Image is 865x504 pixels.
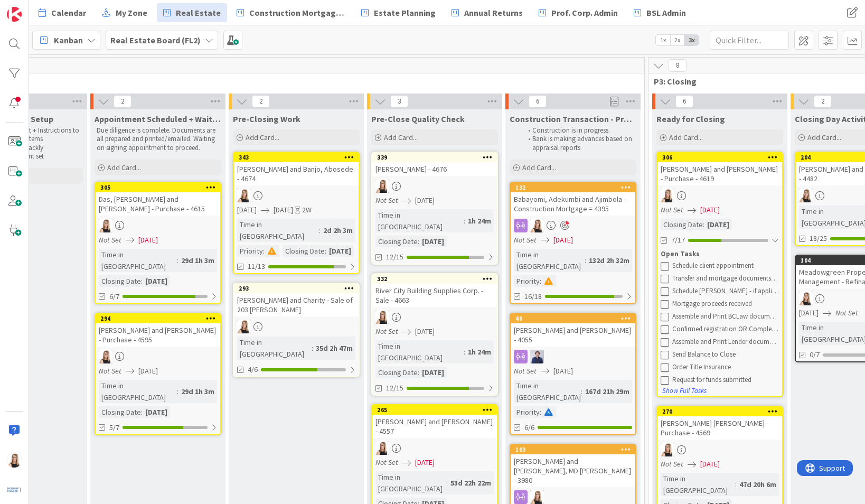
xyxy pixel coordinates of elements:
[522,126,635,135] li: Construction is in progress.
[7,7,22,22] img: Visit kanbanzone.com
[99,249,177,272] div: Time in [GEOGRAPHIC_DATA]
[737,479,779,490] div: 47d 20h 6m
[313,342,355,354] div: 35d 2h 47m
[99,350,112,363] img: DB
[465,215,494,227] div: 1h 24m
[237,204,257,216] span: [DATE]
[511,445,635,487] div: 103[PERSON_NAME] and [PERSON_NAME], MD [PERSON_NAME] - 3980
[96,219,220,232] div: DB
[321,225,355,236] div: 2d 2h 3m
[263,245,265,257] span: :
[465,346,494,358] div: 1h 24m
[532,3,624,22] a: Prof. Corp. Admin
[419,367,447,378] div: [DATE]
[799,189,813,202] img: DB
[239,154,359,161] div: 343
[386,382,403,394] span: 12/15
[234,293,359,316] div: [PERSON_NAME] and Charity - Sale of 203 [PERSON_NAME]
[312,342,313,354] span: :
[445,3,529,22] a: Annual Returns
[530,490,544,504] img: DB
[511,192,635,216] div: Babayomi, Adekumbi and Ajimbola - Construction Mortgage = 4395
[374,6,436,19] span: Estate Planning
[661,219,703,230] div: Closing Date
[375,458,398,467] i: Not Set
[234,284,359,316] div: 293[PERSON_NAME] and Charity - Sale of 203 [PERSON_NAME]
[735,479,737,490] span: :
[110,35,201,45] b: Real Estate Board (FL2)
[99,219,112,232] img: DB
[710,31,789,50] input: Quick Filter...
[95,313,221,435] a: 294[PERSON_NAME] and [PERSON_NAME] - Purchase - 4595DBNot Set[DATE]Time in [GEOGRAPHIC_DATA]:29d ...
[514,406,540,418] div: Priority
[138,235,158,246] span: [DATE]
[372,153,497,176] div: 339[PERSON_NAME] - 4676
[372,274,497,284] div: 332
[522,163,556,172] span: Add Card...
[657,443,782,456] div: DB
[669,59,687,72] span: 8
[511,490,635,504] div: DB
[511,183,635,216] div: 132Babayomi, Adekumbi and Ajimbola - Construction Mortgage = 4395
[302,204,312,216] div: 2W
[99,366,121,376] i: Not Set
[96,314,220,323] div: 294
[355,3,442,22] a: Estate Planning
[672,350,779,359] div: Send Balance to Close
[100,315,220,322] div: 294
[672,274,779,283] div: Transfer and mortgage documents submitted to the land titles office
[672,338,779,346] div: Assemble and Print Lender documents
[464,215,465,227] span: :
[514,380,581,403] div: Time in [GEOGRAPHIC_DATA]
[672,376,779,384] div: Request for funds submitted
[530,219,544,232] img: DB
[372,405,497,415] div: 265
[96,192,220,216] div: Das, [PERSON_NAME] and [PERSON_NAME] - Purchase - 4615
[100,184,220,191] div: 305
[672,300,779,308] div: Mortgage proceeds received
[386,251,403,263] span: 12/15
[511,454,635,487] div: [PERSON_NAME] and [PERSON_NAME], MD [PERSON_NAME] - 3980
[96,314,220,347] div: 294[PERSON_NAME] and [PERSON_NAME] - Purchase - 4595
[415,326,435,337] span: [DATE]
[326,245,354,257] div: [DATE]
[51,6,86,19] span: Calendar
[511,445,635,454] div: 103
[418,236,419,247] span: :
[700,204,720,216] span: [DATE]
[657,153,782,162] div: 306
[662,154,782,161] div: 306
[239,285,359,292] div: 293
[274,204,293,216] span: [DATE]
[377,154,497,161] div: 339
[138,366,158,377] span: [DATE]
[670,35,684,45] span: 2x
[799,292,813,305] img: DB
[515,184,635,191] div: 132
[377,406,497,414] div: 265
[627,3,692,22] a: BSL Admin
[233,283,360,377] a: 293[PERSON_NAME] and Charity - Sale of 203 [PERSON_NAME]DBTime in [GEOGRAPHIC_DATA]:35d 2h 47m4/6
[586,255,632,266] div: 132d 2h 32m
[237,245,263,257] div: Priority
[7,482,22,497] img: avatar
[657,162,782,185] div: [PERSON_NAME] and [PERSON_NAME] - Purchase - 4619
[540,406,541,418] span: :
[384,133,418,142] span: Add Card...
[96,350,220,363] div: DB
[656,152,783,397] a: 306[PERSON_NAME] and [PERSON_NAME] - Purchase - 4619DBNot Set[DATE]Closing Date:[DATE]7/17Open Ta...
[248,364,258,375] span: 4/6
[95,182,221,304] a: 305Das, [PERSON_NAME] and [PERSON_NAME] - Purchase - 4615DBNot Set[DATE]Time in [GEOGRAPHIC_DATA]...
[234,320,359,333] div: DB
[375,236,418,247] div: Closing Date
[810,233,827,244] span: 18/25
[96,3,154,22] a: My Zone
[230,3,352,22] a: Construction Mortgages - Draws
[99,235,121,245] i: Not Set
[371,114,465,124] span: Pre-Close Quality Check
[96,183,220,216] div: 305Das, [PERSON_NAME] and [PERSON_NAME] - Purchase - 4615
[248,261,265,272] span: 11/13
[372,153,497,162] div: 339
[375,441,389,455] img: DB
[375,179,389,193] img: DB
